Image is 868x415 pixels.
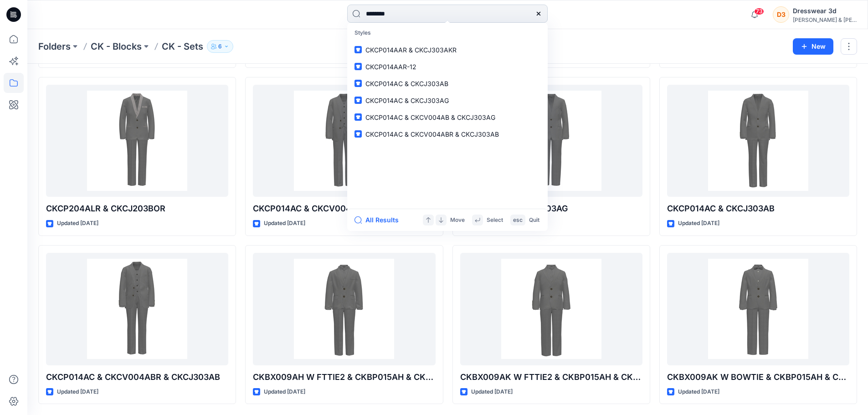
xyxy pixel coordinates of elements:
[253,202,435,215] p: CKCP014AC & CKCV004AB & CKCJ303AG
[349,109,546,126] a: CKCP014AC & CKCV004AB & CKCJ303AG
[46,85,228,197] a: CKCP204ALR & CKCJ203BOR
[529,215,539,225] p: Quit
[460,371,642,384] p: CKBX009AK W FTTIE2 & CKBP015AH & CKBJ402AG
[365,130,499,138] span: CKCP014AC & CKCV004ABR & CKCJ303AB
[46,202,228,215] p: CKCP204ALR & CKCJ203BOR
[365,46,457,54] span: CKCP014AAR & CKCJ303AKR
[365,80,448,87] span: CKCP014AC & CKCJ303AB
[162,40,203,53] p: CK - Sets
[365,97,449,104] span: CKCP014AC & CKCJ303AG
[349,126,546,143] a: CKCP014AC & CKCV004ABR & CKCJ303AB
[793,16,857,23] div: [PERSON_NAME] & [PERSON_NAME]
[57,387,98,397] p: Updated [DATE]
[264,387,305,397] p: Updated [DATE]
[253,253,435,365] a: CKBX009AH W FTTIE2 & CKBP015AH & CKBJ603AE
[354,215,405,225] button: All Results
[349,25,546,41] p: Styles
[471,387,513,397] p: Updated [DATE]
[460,202,642,215] p: CKCP014AC & CKCJ303AG
[207,40,233,53] button: 6
[264,219,305,228] p: Updated [DATE]
[667,371,849,384] p: CKBX009AK W BOWTIE & CKBP015AH & CKBJ402AG
[253,371,435,384] p: CKBX009AH W FTTIE2 & CKBP015AH & CKBJ603AE
[46,371,228,384] p: CKCP014AC & CKCV004ABR & CKCJ303AB
[460,85,642,197] a: CKCP014AC & CKCJ303AG
[513,215,523,225] p: esc
[460,253,642,365] a: CKBX009AK W FTTIE2 & CKBP015AH & CKBJ402AG
[349,92,546,109] a: CKCP014AC & CKCJ303AG
[667,253,849,365] a: CKBX009AK W BOWTIE & CKBP015AH & CKBJ402AG
[773,6,789,23] div: D3
[91,40,142,53] a: CK - Blocks
[793,38,833,55] button: New
[38,40,71,53] a: Folders
[218,41,222,51] p: 6
[349,41,546,58] a: CKCP014AAR & CKCJ303AKR
[667,85,849,197] a: CKCP014AC & CKCJ303AB
[793,5,857,16] div: Dresswear 3d
[678,219,719,228] p: Updated [DATE]
[253,85,435,197] a: CKCP014AC & CKCV004AB & CKCJ303AG
[46,253,228,365] a: CKCP014AC & CKCV004ABR & CKCJ303AB
[349,75,546,92] a: CKCP014AC & CKCJ303AB
[365,63,416,71] span: CKCP014AAR-12
[450,215,465,225] p: Move
[678,387,719,397] p: Updated [DATE]
[667,202,849,215] p: CKCP014AC & CKCJ303AB
[487,215,503,225] p: Select
[754,8,764,15] span: 73
[365,113,495,121] span: CKCP014AC & CKCV004AB & CKCJ303AG
[349,58,546,75] a: CKCP014AAR-12
[57,219,98,228] p: Updated [DATE]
